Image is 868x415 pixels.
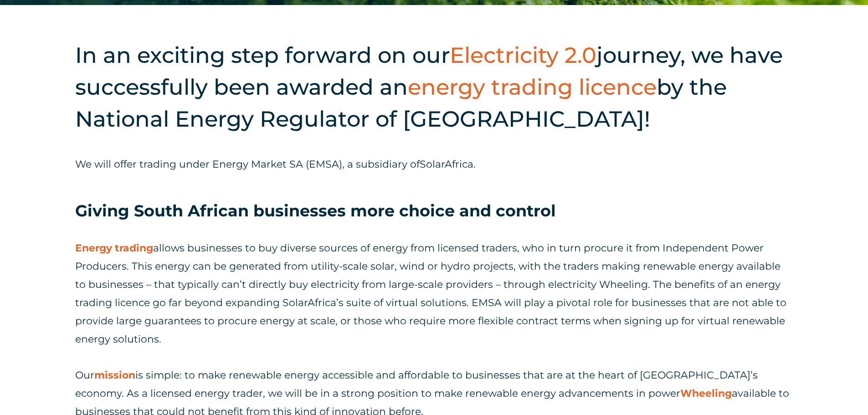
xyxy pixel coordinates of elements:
[75,158,420,170] span: We will offer trading under Energy Market SA (EMSA), a subsidiary of
[75,242,153,254] a: Energy trading
[75,39,793,135] h2: In an exciting step forward on our journey, we have successfully been awarded an by the National ...
[75,200,793,221] h3: Giving South African businesses more choice and control
[450,42,596,68] span: Electricity 2.0
[75,369,94,381] span: Our
[420,158,473,170] span: SolarAfrica
[75,369,758,400] span: is simple: to make renewable energy accessible and affordable to businesses that are at the heart...
[473,158,476,170] span: .
[94,369,135,381] a: mission
[75,242,786,345] span: allows businesses to buy diverse sources of energy from licensed traders, who in turn procure it ...
[408,74,657,100] span: energy trading licence
[680,387,732,400] a: Wheeling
